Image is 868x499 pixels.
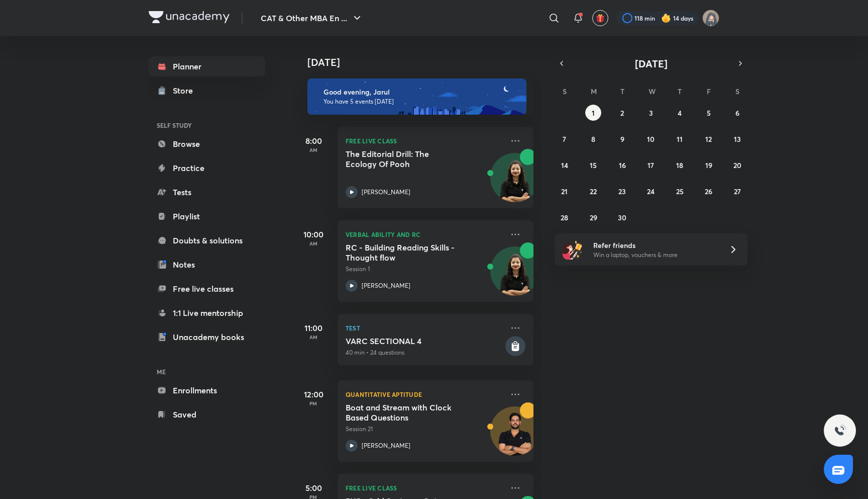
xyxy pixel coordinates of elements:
[647,160,654,170] abbr: September 17, 2025
[149,303,265,323] a: 1:1 Live mentorship
[491,158,539,207] img: Avatar
[590,187,597,196] abbr: September 22, 2025
[346,402,471,423] h5: Boat and Stream with Clock Based Questions
[592,10,608,26] button: avatar
[293,322,334,334] h5: 11:00
[293,334,334,340] p: AM
[346,348,503,357] p: 40 min • 24 questions
[677,134,683,144] abbr: September 11, 2025
[672,157,688,173] button: September 18, 2025
[293,147,334,153] p: AM
[323,88,517,97] h6: Good evening, Jarul
[346,135,503,147] p: FREE LIVE CLASS
[647,134,655,144] abbr: September 10, 2025
[491,252,539,300] img: Avatar
[149,255,265,275] a: Notes
[491,412,539,460] img: Avatar
[293,228,334,240] h5: 10:00
[362,188,410,197] p: [PERSON_NAME]
[643,105,659,121] button: September 3, 2025
[701,183,717,199] button: September 26, 2025
[346,336,503,346] h5: VARC SECTIONAL 4
[705,160,712,170] abbr: September 19, 2025
[307,56,544,68] h4: [DATE]
[729,183,745,199] button: September 27, 2025
[563,239,583,260] img: referral
[293,135,334,147] h5: 8:00
[635,57,668,70] span: [DATE]
[362,281,410,290] p: [PERSON_NAME]
[149,404,265,425] a: Saved
[672,183,688,199] button: September 25, 2025
[592,108,595,118] abbr: September 1, 2025
[590,213,597,222] abbr: September 29, 2025
[647,187,655,196] abbr: September 24, 2025
[585,131,601,147] button: September 8, 2025
[149,134,265,154] a: Browse
[149,80,265,101] a: Store
[149,158,265,178] a: Practice
[661,13,671,23] img: streak
[346,265,503,274] p: Session 1
[620,87,624,96] abbr: Tuesday
[557,183,573,199] button: September 21, 2025
[834,425,846,437] img: ttu
[255,8,369,28] button: CAT & Other MBA En ...
[593,251,717,260] p: Win a laptop, vouchers & more
[149,327,265,347] a: Unacademy books
[643,131,659,147] button: September 10, 2025
[346,149,471,169] h5: The Editorial Drill: The Ecology Of Pooh
[734,134,741,144] abbr: September 13, 2025
[649,108,653,118] abbr: September 3, 2025
[648,87,656,96] abbr: Wednesday
[701,131,717,147] button: September 12, 2025
[733,160,741,170] abbr: September 20, 2025
[707,108,711,118] abbr: September 5, 2025
[293,388,334,400] h5: 12:00
[678,108,682,118] abbr: September 4, 2025
[346,322,503,334] p: Test
[293,482,334,494] h5: 5:00
[614,183,630,199] button: September 23, 2025
[614,105,630,121] button: September 2, 2025
[729,105,745,121] button: September 6, 2025
[614,209,630,225] button: September 30, 2025
[293,240,334,246] p: AM
[590,160,597,170] abbr: September 15, 2025
[729,157,745,173] button: September 20, 2025
[614,157,630,173] button: September 16, 2025
[557,131,573,147] button: September 7, 2025
[585,157,601,173] button: September 15, 2025
[707,87,711,96] abbr: Friday
[672,105,688,121] button: September 4, 2025
[362,441,410,450] p: [PERSON_NAME]
[323,98,517,106] p: You have 5 events [DATE]
[569,56,733,70] button: [DATE]
[149,380,265,400] a: Enrollments
[149,363,265,380] h6: ME
[346,242,471,263] h5: RC - Building Reading Skills - Thought flow
[585,183,601,199] button: September 22, 2025
[591,134,595,144] abbr: September 8, 2025
[149,279,265,299] a: Free live classes
[676,187,684,196] abbr: September 25, 2025
[307,78,526,115] img: evening
[735,108,739,118] abbr: September 6, 2025
[563,87,567,96] abbr: Sunday
[557,157,573,173] button: September 14, 2025
[149,206,265,226] a: Playlist
[643,157,659,173] button: September 17, 2025
[346,425,503,434] p: Session 21
[149,56,265,76] a: Planner
[701,105,717,121] button: September 5, 2025
[149,230,265,251] a: Doubts & solutions
[702,10,719,27] img: Jarul Jangid
[705,187,712,196] abbr: September 26, 2025
[676,160,683,170] abbr: September 18, 2025
[593,240,717,251] h6: Refer friends
[614,131,630,147] button: September 9, 2025
[173,85,199,97] div: Store
[672,131,688,147] button: September 11, 2025
[734,187,741,196] abbr: September 27, 2025
[149,11,230,23] img: Company Logo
